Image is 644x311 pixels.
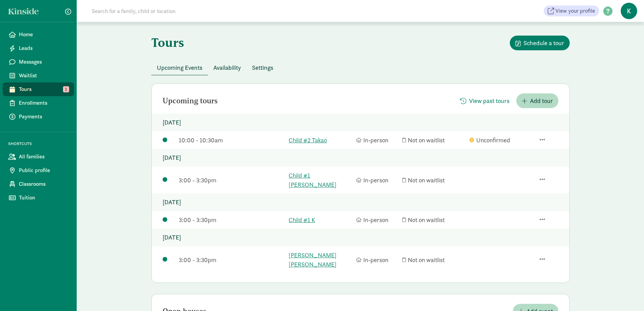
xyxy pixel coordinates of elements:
[19,72,68,80] span: Waitlist
[469,96,509,105] span: View past tours
[3,28,74,41] a: Home
[152,229,569,246] p: [DATE]
[3,82,74,96] a: Tours 1
[3,191,74,205] a: Tuition
[455,97,515,105] a: View past tours
[356,215,399,224] div: In-person
[19,180,68,188] span: Classrooms
[151,36,184,49] h1: Tours
[179,176,285,185] div: 3:00 - 3:30pm
[163,97,218,105] h2: Upcoming tours
[402,255,466,264] div: Not on waitlist
[19,99,68,107] span: Enrollments
[3,110,74,124] a: Payments
[356,255,399,264] div: In-person
[19,166,68,174] span: Public profile
[356,176,399,185] div: In-person
[402,215,466,224] div: Not on waitlist
[402,135,466,145] div: Not on waitlist
[523,38,564,48] span: Schedule a tour
[88,4,280,18] input: Search for a family, child or location
[152,149,569,167] p: [DATE]
[152,193,569,211] p: [DATE]
[621,3,637,19] span: K
[3,150,74,164] a: All families
[289,250,353,269] a: [PERSON_NAME] [PERSON_NAME]
[3,41,74,55] a: Leads
[610,278,644,311] iframe: Chat Widget
[555,7,595,15] span: View your profile
[179,135,285,145] div: 10:00 - 10:30am
[3,69,74,82] a: Waitlist
[152,114,569,131] p: [DATE]
[19,113,68,121] span: Payments
[3,177,74,191] a: Classrooms
[289,135,353,145] a: Child #2 Takao
[402,176,466,185] div: Not on waitlist
[19,44,68,52] span: Leads
[179,255,285,264] div: 3:00 - 3:30pm
[356,135,399,145] div: In-person
[289,215,353,224] a: Child #1 K
[252,63,273,72] span: Settings
[151,60,208,75] button: Upcoming Events
[179,215,285,224] div: 3:00 - 3:30pm
[19,30,68,39] span: Home
[289,171,353,189] a: Child #1 [PERSON_NAME]
[19,194,68,202] span: Tuition
[3,96,74,110] a: Enrollments
[516,93,558,108] button: Add tour
[208,60,247,75] button: Availability
[455,93,515,108] button: View past tours
[3,55,74,69] a: Messages
[213,63,241,72] span: Availability
[63,86,69,92] span: 1
[469,135,533,145] div: Unconfirmed
[3,164,74,177] a: Public profile
[19,153,68,161] span: All families
[510,36,570,50] button: Schedule a tour
[19,58,68,66] span: Messages
[247,60,279,75] button: Settings
[544,5,599,16] a: View your profile
[157,63,202,72] span: Upcoming Events
[530,96,553,105] span: Add tour
[19,85,68,93] span: Tours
